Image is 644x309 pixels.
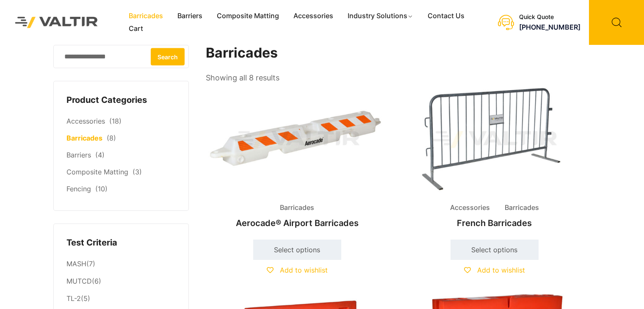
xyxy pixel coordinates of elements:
[66,185,91,193] a: Fencing
[206,71,279,85] p: Showing all 8 results
[95,151,105,159] span: (4)
[66,151,91,159] a: Barriers
[66,294,81,303] a: TL-2
[206,214,389,232] h2: Aerocade® Airport Barricades
[133,168,142,176] span: (3)
[66,290,176,308] li: (5)
[122,22,150,35] a: Cart
[66,134,102,142] a: Barricades
[519,14,580,21] div: Quick Quote
[151,48,185,65] button: Search
[498,201,545,214] span: Barricades
[286,10,340,22] a: Accessories
[420,10,472,22] a: Contact Us
[66,259,86,268] a: MASH
[66,255,176,273] li: (7)
[66,117,105,125] a: Accessories
[464,266,525,274] a: Add to wishlist
[519,23,580,31] a: [PHONE_NUMBER]
[66,168,128,176] a: Composite Matting
[280,266,328,274] span: Add to wishlist
[66,94,176,107] h4: Product Categories
[477,266,525,274] span: Add to wishlist
[66,277,92,285] a: MUTCD
[267,266,328,274] a: Add to wishlist
[210,10,286,22] a: Composite Matting
[403,85,586,232] a: Accessories BarricadesFrench Barricades
[274,201,321,214] span: Barricades
[403,214,586,232] h2: French Barricades
[95,185,108,193] span: (10)
[66,237,176,249] h4: Test Criteria
[340,10,420,22] a: Industry Solutions
[206,45,587,61] h1: Barricades
[122,10,170,22] a: Barricades
[109,117,122,125] span: (18)
[66,273,176,290] li: (6)
[451,240,539,260] a: Select options for “French Barricades”
[170,10,210,22] a: Barriers
[107,134,116,142] span: (8)
[6,8,107,36] img: Valtir Rentals
[444,201,496,214] span: Accessories
[253,240,341,260] a: Select options for “Aerocade® Airport Barricades”
[206,85,389,232] a: BarricadesAerocade® Airport Barricades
